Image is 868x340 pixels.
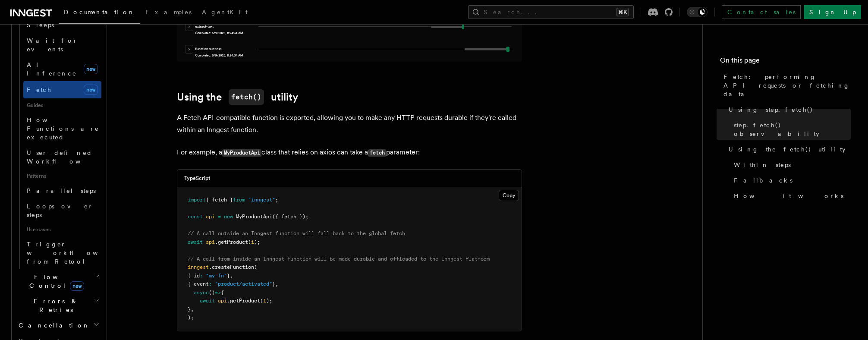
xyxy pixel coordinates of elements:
span: , [230,273,233,279]
span: Using step.fetch() [729,105,813,114]
span: import [188,197,206,203]
span: await [188,239,203,245]
h3: TypeScript [184,175,210,182]
span: { [221,290,224,296]
a: AI Inferencenew [23,57,101,81]
span: Use cases [23,223,101,236]
span: Fetch [27,86,52,93]
a: AgentKit [197,3,253,23]
a: Sign Up [804,5,861,19]
span: Sleeps [27,22,54,28]
span: "product/activated" [215,281,272,287]
span: Using the fetch() utility [729,145,846,154]
code: fetch [368,149,386,157]
p: A Fetch API-compatible function is exported, allowing you to make any HTTP requests durable if th... [177,112,522,136]
span: , [275,281,278,287]
span: MyProductApi [236,214,272,220]
a: Using thefetch()utility [177,89,298,105]
code: fetch() [229,89,264,105]
a: User-defined Workflows [23,145,101,169]
span: // A call outside an Inngest function will fall back to the global fetch [188,230,405,236]
a: step.fetch() observability [730,117,851,142]
span: : [200,273,203,279]
span: Loops over steps [27,203,93,218]
span: ({ fetch }); [272,214,308,220]
button: Toggle dark mode [687,7,708,17]
a: Contact sales [722,5,801,19]
button: Errors & Retries [15,293,101,318]
span: , [191,306,194,312]
span: Wait for events [27,37,78,53]
span: = [218,214,221,220]
button: Cancellation [15,318,101,333]
span: AI Inference [27,61,77,77]
span: How it works [734,192,843,200]
code: MyProductApi [222,149,261,157]
span: new [84,64,98,74]
span: ); [266,298,272,304]
span: ; [275,197,278,203]
span: => [215,290,221,296]
a: Examples [140,3,197,23]
button: Copy [499,190,519,201]
span: async [194,290,209,296]
a: Documentation [59,3,140,24]
a: Trigger workflows from Retool [23,236,101,269]
span: ( [248,239,251,245]
span: Guides [23,98,101,112]
a: Using the fetch() utility [725,142,851,157]
span: .getProduct [215,239,248,245]
a: How Functions are executed [23,112,101,145]
a: Sleeps [23,17,101,33]
span: await [200,298,215,304]
span: "inngest" [248,197,275,203]
kbd: ⌘K [616,8,629,16]
span: Documentation [64,9,135,16]
span: } [272,281,275,287]
span: .createFunction [209,264,254,270]
a: Within steps [730,157,851,173]
span: Parallel steps [27,187,96,194]
span: User-defined Workflows [27,149,104,165]
span: Fetch: performing API requests or fetching data [723,72,851,98]
span: 1 [263,298,266,304]
span: ); [254,239,260,245]
span: step.fetch() observability [734,121,851,138]
span: api [206,214,215,220]
span: { event [188,281,209,287]
a: Loops over steps [23,198,101,223]
span: const [188,214,203,220]
span: Examples [145,9,192,16]
a: Wait for events [23,33,101,57]
span: api [218,298,227,304]
span: Patterns [23,169,101,183]
button: Search...⌘K [468,5,634,19]
span: ( [254,264,257,270]
span: // A call from inside an Inngest function will be made durable and offloaded to the Inngest Platform [188,256,490,262]
span: AgentKit [202,9,248,16]
a: Using step.fetch() [725,102,851,117]
span: How Functions are executed [27,116,99,141]
span: .getProduct [227,298,260,304]
span: "my-fn" [206,273,227,279]
a: Fetch: performing API requests or fetching data [720,69,851,102]
a: How it works [730,188,851,204]
span: 1 [251,239,254,245]
span: ); [188,315,194,321]
span: : [209,281,212,287]
a: Fallbacks [730,173,851,188]
button: Flow Controlnew [15,269,101,293]
span: api [206,239,215,245]
span: Flow Control [15,273,95,290]
span: Fallbacks [734,176,793,185]
span: () [209,290,215,296]
span: { fetch } [206,197,233,203]
span: inngest [188,264,209,270]
span: Cancellation [15,321,90,330]
a: Parallel steps [23,183,101,198]
span: { id [188,273,200,279]
span: Errors & Retries [15,297,94,314]
span: ( [260,298,263,304]
p: For example, a class that relies on axios can take a parameter: [177,146,522,159]
a: Fetchnew [23,81,101,98]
